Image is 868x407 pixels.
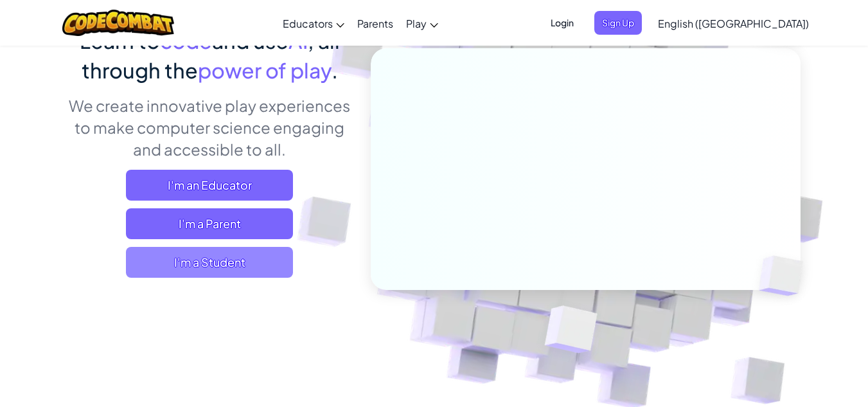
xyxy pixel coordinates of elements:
[276,6,351,41] a: Educators
[62,10,175,36] img: CodeCombat logo
[126,170,293,201] a: I'm an Educator
[283,17,333,30] span: Educators
[651,6,815,41] a: English ([GEOGRAPHIC_DATA])
[351,6,400,41] a: Parents
[513,278,628,385] img: Overlap cubes
[126,247,293,278] button: I'm a Student
[126,208,293,239] a: I'm a Parent
[406,17,427,30] span: Play
[332,57,338,83] span: .
[68,95,351,160] p: We create innovative play experiences to make computer science engaging and accessible to all.
[737,229,833,323] img: Overlap cubes
[400,6,445,41] a: Play
[658,17,809,30] span: English ([GEOGRAPHIC_DATA])
[198,57,332,83] span: power of play
[543,11,581,35] button: Login
[594,11,642,35] button: Sign Up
